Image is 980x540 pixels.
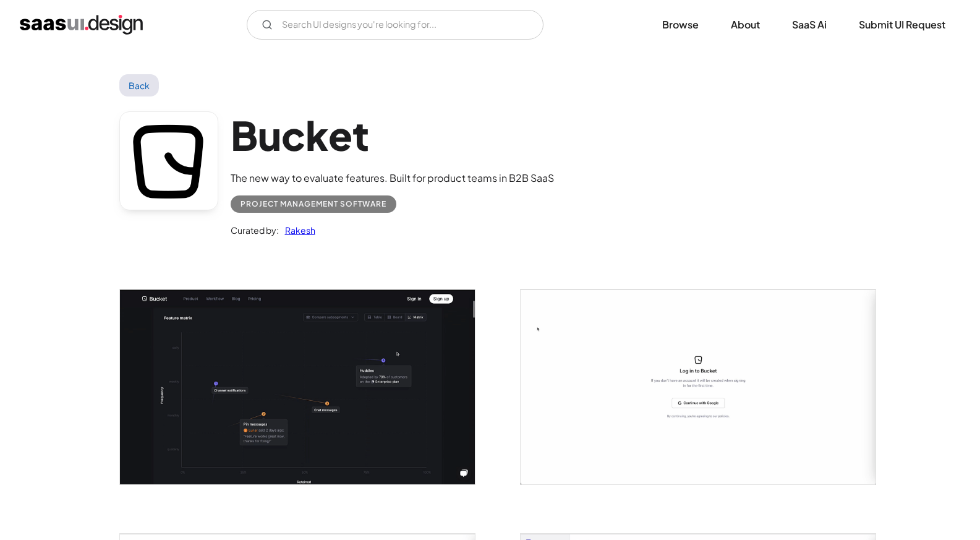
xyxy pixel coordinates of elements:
[247,10,543,40] form: Email Form
[716,11,775,38] a: About
[231,111,554,159] h1: Bucket
[120,289,475,484] img: 65b73cfd80c184325a7c3f91_bucket%20Home%20Screen.png
[231,171,554,186] div: The new way to evaluate features. Built for product teams in B2B SaaS
[844,11,960,38] a: Submit UI Request
[20,15,143,35] a: home
[119,74,160,96] a: Back
[521,289,876,484] img: 65b73cfc7771d0b8c89ad3ef_bucket%20Login%20screen.png
[231,223,279,238] div: Curated by:
[777,11,842,38] a: SaaS Ai
[241,197,386,212] div: Project Management Software
[120,289,475,484] a: open lightbox
[247,10,543,40] input: Search UI designs you're looking for...
[647,11,714,38] a: Browse
[279,223,315,238] a: Rakesh
[521,289,876,484] a: open lightbox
